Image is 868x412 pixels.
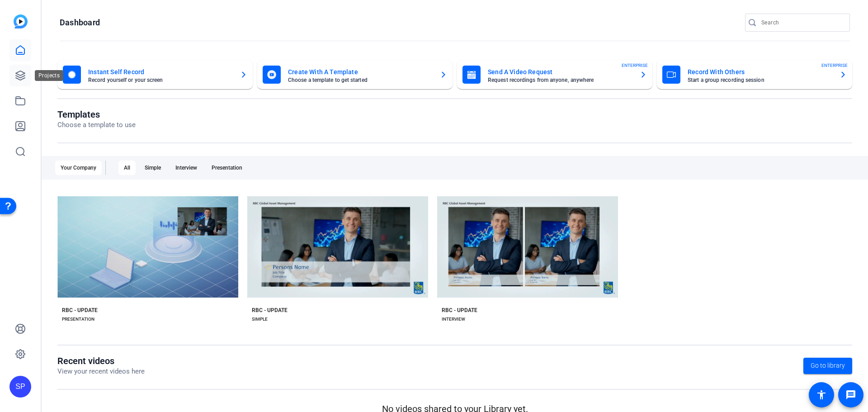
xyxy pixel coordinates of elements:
mat-card-title: Record With Others [688,66,832,77]
span: ENTERPRISE [821,62,848,69]
div: PRESENTATION [62,316,94,323]
mat-card-subtitle: Choose a template to get started [288,77,433,83]
img: blue-gradient.svg [14,14,28,28]
div: Projects [35,70,63,81]
div: SP [9,376,31,398]
h1: Dashboard [60,17,100,28]
div: RBC - UPDATE [442,307,477,314]
p: View your recent videos here [57,366,145,377]
div: Simple [139,161,166,175]
mat-icon: message [845,389,856,400]
input: Search [761,17,843,28]
mat-card-title: Instant Self Record [88,66,233,77]
div: RBC - UPDATE [252,307,288,314]
mat-icon: accessibility [816,389,827,400]
mat-card-title: Create With A Template [288,66,433,77]
h1: Recent videos [57,355,145,366]
h1: Templates [57,109,136,120]
div: RBC - UPDATE [62,307,98,314]
div: INTERVIEW [442,316,465,323]
button: Record With OthersStart a group recording sessionENTERPRISE [657,60,852,89]
span: Go to library [811,361,845,370]
mat-card-subtitle: Start a group recording session [688,77,832,83]
div: Interview [170,161,203,175]
a: Go to library [803,358,852,374]
p: Choose a template to use [57,120,136,130]
mat-card-subtitle: Request recordings from anyone, anywhere [488,77,632,83]
button: Create With A TemplateChoose a template to get started [257,60,453,89]
div: All [118,161,136,175]
mat-card-subtitle: Record yourself or your screen [88,77,233,83]
mat-card-title: Send A Video Request [488,66,632,77]
button: Send A Video RequestRequest recordings from anyone, anywhereENTERPRISE [457,60,652,89]
div: Presentation [206,161,248,175]
div: SIMPLE [252,316,268,323]
span: ENTERPRISE [622,62,648,69]
div: Your Company [55,161,102,175]
button: Instant Self RecordRecord yourself or your screen [57,60,253,89]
